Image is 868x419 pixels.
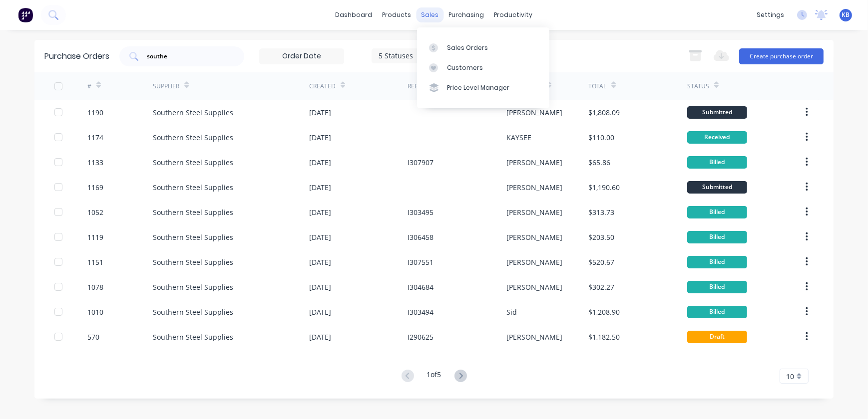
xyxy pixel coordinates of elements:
[153,182,233,193] div: Southern Steel Supplies
[588,107,620,118] div: $1,808.09
[687,206,747,218] div: Billed
[444,7,489,22] div: purchasing
[408,207,434,217] div: I303495
[87,307,103,317] div: 1010
[687,82,709,91] div: Status
[506,332,562,342] div: [PERSON_NAME]
[44,50,109,62] div: Purchase Orders
[260,49,344,64] input: Order Date
[153,107,233,118] div: Southern Steel Supplies
[331,7,378,22] a: dashboard
[379,50,450,61] div: 5 Statuses
[87,182,103,193] div: 1169
[408,307,434,317] div: I303494
[87,82,91,91] div: #
[739,48,824,64] button: Create purchase order
[588,157,610,168] div: $65.86
[153,157,233,168] div: Southern Steel Supplies
[687,231,747,243] div: Billed
[87,157,103,168] div: 1133
[408,257,434,267] div: I307551
[687,256,747,268] div: Billed
[309,232,331,242] div: [DATE]
[489,7,538,22] div: productivity
[752,7,789,22] div: settings
[506,157,562,168] div: [PERSON_NAME]
[153,282,233,292] div: Southern Steel Supplies
[687,306,747,318] div: Billed
[506,132,531,143] div: KAYSEE
[309,82,336,91] div: Created
[447,83,509,92] div: Price Level Manager
[506,107,562,118] div: [PERSON_NAME]
[588,232,614,242] div: $203.50
[408,332,434,342] div: I290625
[417,78,549,98] a: Price Level Manager
[153,307,233,317] div: Southern Steel Supplies
[153,132,233,143] div: Southern Steel Supplies
[153,332,233,342] div: Southern Steel Supplies
[153,82,179,91] div: Supplier
[687,281,747,293] div: Billed
[506,232,562,242] div: [PERSON_NAME]
[87,107,103,118] div: 1190
[309,207,331,217] div: [DATE]
[87,282,103,292] div: 1078
[309,157,331,168] div: [DATE]
[687,181,747,194] div: Submitted
[309,282,331,292] div: [DATE]
[588,332,620,342] div: $1,182.50
[506,257,562,267] div: [PERSON_NAME]
[417,7,444,22] div: sales
[427,369,441,384] div: 1 of 5
[447,63,483,72] div: Customers
[408,157,434,168] div: I307907
[153,232,233,242] div: Southern Steel Supplies
[588,207,614,217] div: $313.73
[588,132,614,143] div: $110.00
[408,232,434,242] div: I306458
[506,207,562,217] div: [PERSON_NAME]
[687,131,747,144] div: Received
[588,257,614,267] div: $520.67
[506,307,517,317] div: Sid
[408,282,434,292] div: I304684
[87,207,103,217] div: 1052
[18,7,33,22] img: Factory
[588,82,606,91] div: Total
[87,257,103,267] div: 1151
[153,257,233,267] div: Southern Steel Supplies
[153,207,233,217] div: Southern Steel Supplies
[417,58,549,78] a: Customers
[309,182,331,193] div: [DATE]
[408,82,440,91] div: Reference
[87,132,103,143] div: 1174
[786,371,794,382] span: 10
[417,37,549,57] a: Sales Orders
[309,107,331,118] div: [DATE]
[378,7,417,22] div: products
[309,132,331,143] div: [DATE]
[588,307,620,317] div: $1,208.90
[309,332,331,342] div: [DATE]
[842,10,850,19] span: KB
[309,307,331,317] div: [DATE]
[87,332,99,342] div: 570
[588,282,614,292] div: $302.27
[146,51,229,61] input: Search purchase orders...
[87,232,103,242] div: 1119
[687,331,747,343] div: Draft
[687,156,747,169] div: Billed
[687,106,747,119] div: Submitted
[309,257,331,267] div: [DATE]
[447,43,488,52] div: Sales Orders
[506,182,562,193] div: [PERSON_NAME]
[506,282,562,292] div: [PERSON_NAME]
[588,182,620,193] div: $1,190.60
